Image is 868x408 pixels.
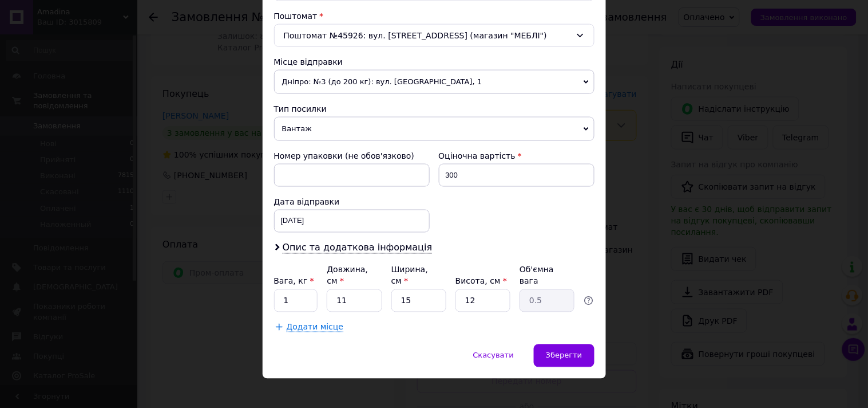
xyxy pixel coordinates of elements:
div: Оціночна вартість [439,150,594,162]
span: Скасувати [473,351,514,360]
div: Поштомат [274,10,594,22]
div: Номер упаковки (не обов'язково) [274,150,430,162]
span: Додати місце [287,323,344,332]
label: Вага, кг [274,277,314,286]
label: Висота, см [455,277,507,286]
span: Дніпро: №3 (до 200 кг): вул. [GEOGRAPHIC_DATA], 1 [274,70,594,94]
label: Довжина, см [327,265,368,286]
div: Об'ємна вага [520,264,574,287]
div: Поштомат №45926: вул. [STREET_ADDRESS] (магазин "МЕБЛІ") [274,24,594,47]
label: Ширина, см [391,265,428,286]
span: Місце відправки [274,57,343,66]
div: Дата відправки [274,196,430,207]
span: Опис та додаткова інформація [283,242,433,254]
span: Вантаж [274,117,594,141]
span: Зберегти [546,351,582,360]
span: Тип посилки [274,104,327,113]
